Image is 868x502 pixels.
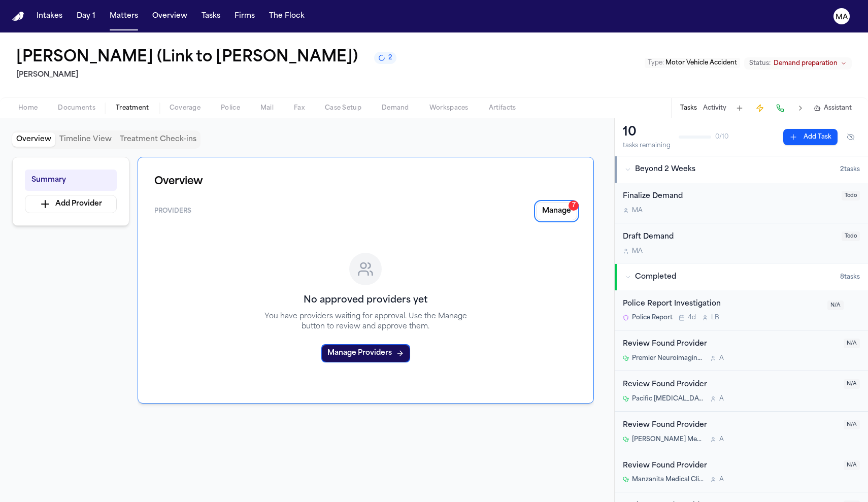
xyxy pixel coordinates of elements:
[773,101,787,115] button: Make a Call
[836,14,848,21] text: MA
[615,330,868,371] div: Open task: Review Found Provider
[12,12,24,21] a: Home
[623,379,838,391] div: Review Found Provider
[844,420,860,429] span: N/A
[615,156,868,183] button: Beyond 2 Weeks2tasks
[623,124,671,141] div: 10
[374,52,396,64] button: 2 active tasks
[753,101,767,115] button: Create Immediate Task
[260,104,274,112] span: Mail
[388,54,392,62] span: 2
[719,395,724,403] span: A
[844,379,860,389] span: N/A
[632,207,643,215] span: M A
[840,165,860,174] span: 2 task s
[732,101,747,115] button: Add Task
[623,231,836,243] div: Draft Demand
[688,314,696,322] span: 4d
[32,7,66,25] button: Intakes
[632,436,704,444] span: [PERSON_NAME] Medical Billing Mgmt Inc
[12,12,24,21] img: Finch Logo
[844,460,860,470] span: N/A
[814,104,852,112] button: Assistant
[719,476,724,484] span: A
[615,412,868,452] div: Open task: Review Found Provider
[230,7,259,25] button: Firms
[623,420,838,431] div: Review Found Provider
[154,207,191,215] span: Providers
[221,104,240,112] span: Police
[744,57,852,70] button: Change status from Demand preparation
[632,247,643,255] span: M A
[774,59,838,68] span: Demand preparation
[58,104,95,112] span: Documents
[265,7,309,25] button: The Flock
[154,174,577,190] h1: Overview
[719,436,724,444] span: A
[615,290,868,331] div: Open task: Police Report Investigation
[197,7,224,25] button: Tasks
[719,354,724,362] span: A
[25,170,117,191] button: Summary
[824,104,852,112] span: Assistant
[623,298,821,310] div: Police Report Investigation
[615,452,868,493] div: Open task: Review Found Provider
[252,312,479,332] p: You have providers waiting for approval. Use the Manage button to review and approve them.
[842,231,860,241] span: Todo
[632,476,704,484] span: Manzanita Medical Clinic
[703,104,726,112] button: Activity
[623,191,836,203] div: Finalize Demand
[18,104,38,112] span: Home
[12,132,55,147] button: Overview
[632,314,673,322] span: Police Report
[325,104,361,112] span: Case Setup
[615,183,868,223] div: Open task: Finalize Demand
[536,202,577,220] button: Manage7
[170,104,201,112] span: Coverage
[645,58,740,68] button: Edit Type: Motor Vehicle Accident
[840,273,860,281] span: 8 task s
[73,7,99,25] button: Day 1
[648,60,664,66] span: Type :
[842,191,860,200] span: Todo
[116,104,149,112] span: Treatment
[632,395,704,403] span: Pacific [MEDICAL_DATA] & Spine Medical Group
[489,104,516,112] span: Artifacts
[569,200,579,211] div: 7
[711,314,719,322] span: L B
[25,195,117,213] button: Add Provider
[749,59,771,68] span: Status:
[304,293,427,308] h3: No approved providers yet
[429,104,469,112] span: Workspaces
[116,132,201,147] button: Treatment Check-ins
[635,272,676,282] span: Completed
[106,7,142,25] button: Matters
[321,344,410,362] button: Manage Providers
[632,354,704,362] span: Premier Neuroimaging Inc.
[715,133,728,141] span: 0 / 10
[16,49,358,67] button: Edit matter name
[615,223,868,263] div: Open task: Draft Demand
[16,49,358,67] h1: [PERSON_NAME] (Link to [PERSON_NAME])
[635,164,695,175] span: Beyond 2 Weeks
[623,142,671,150] div: tasks remaining
[783,129,838,145] button: Add Task
[827,300,844,310] span: N/A
[680,104,697,112] button: Tasks
[665,60,737,66] span: Motor Vehicle Accident
[623,460,838,472] div: Review Found Provider
[55,132,116,147] button: Timeline View
[382,104,409,112] span: Demand
[294,104,305,112] span: Fax
[148,7,191,25] button: Overview
[16,69,396,81] h2: [PERSON_NAME]
[842,129,860,145] button: Hide completed tasks (⌘⇧H)
[615,371,868,412] div: Open task: Review Found Provider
